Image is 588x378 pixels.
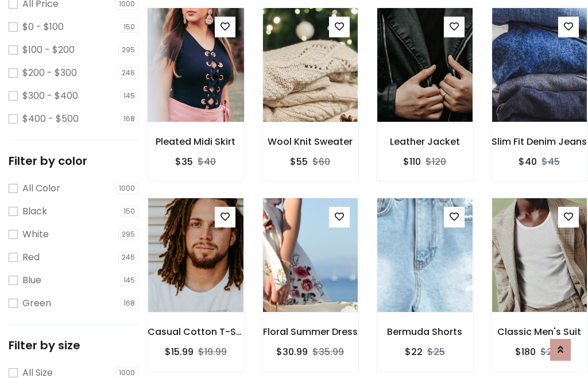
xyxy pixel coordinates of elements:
[120,113,138,125] span: 168
[198,155,216,168] del: $40
[492,326,588,337] h6: Classic Men's Suit
[22,250,40,264] label: Red
[120,206,138,217] span: 150
[118,44,138,56] span: 295
[515,346,536,357] h6: $180
[377,326,473,337] h6: Bermuda Shorts
[120,90,138,102] span: 145
[425,155,446,168] del: $120
[148,136,244,147] h6: Pleated Midi Skirt
[262,326,359,337] h6: Floral Summer Dress
[312,155,330,168] del: $60
[312,345,344,358] del: $35.99
[403,156,421,167] h6: $110
[405,346,423,357] h6: $22
[262,136,359,147] h6: Wool Knit Sweater
[115,183,138,194] span: 1000
[540,345,564,358] del: $200
[22,205,47,218] label: Black
[118,67,138,79] span: 246
[120,21,138,33] span: 150
[120,298,138,309] span: 168
[541,155,560,168] del: $45
[290,156,308,167] h6: $55
[118,252,138,263] span: 246
[9,338,138,352] h5: Filter by size
[165,346,194,357] h6: $15.99
[377,136,473,147] h6: Leather Jacket
[22,112,79,126] label: $400 - $500
[22,296,51,310] label: Green
[22,227,49,241] label: White
[427,345,445,358] del: $25
[22,43,75,57] label: $100 - $200
[22,20,64,34] label: $0 - $100
[492,136,588,147] h6: Slim Fit Denim Jeans
[276,346,308,357] h6: $30.99
[175,156,193,167] h6: $35
[198,345,227,358] del: $19.99
[22,273,41,287] label: Blue
[22,66,77,80] label: $200 - $300
[120,275,138,286] span: 145
[22,89,78,103] label: $300 - $400
[9,154,138,168] h5: Filter by color
[519,156,537,167] h6: $40
[118,229,138,240] span: 295
[148,326,244,337] h6: Casual Cotton T-Shirt
[22,182,60,195] label: All Color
